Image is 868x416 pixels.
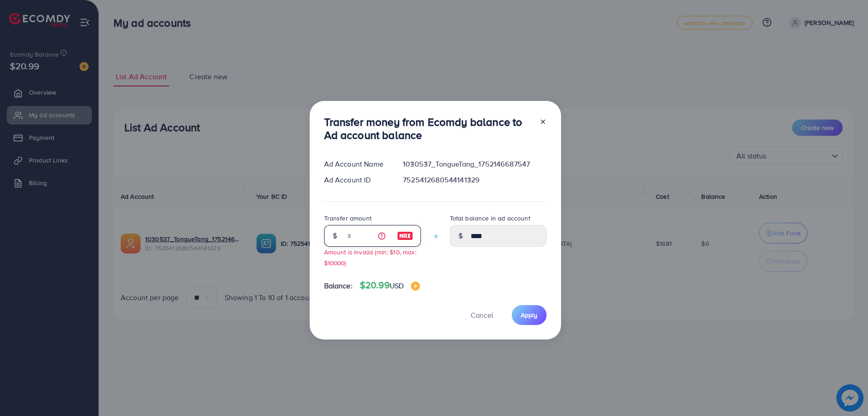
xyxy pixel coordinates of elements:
h3: Transfer money from Ecomdy balance to Ad account balance [324,115,532,142]
button: Cancel [459,305,505,325]
label: Transfer amount [324,214,372,223]
label: Total balance in ad account [450,214,530,223]
small: Amount is invalid (min: $10, max: $10000) [324,248,416,267]
span: Balance: [324,281,353,291]
button: Apply [512,305,547,325]
h4: $20.99 [360,280,420,291]
span: Apply [521,311,538,320]
span: Cancel [471,310,493,320]
div: 1030537_TongueTang_1752146687547 [396,159,553,169]
span: USD [390,281,404,291]
img: image [411,282,420,291]
div: Ad Account Name [317,159,396,169]
div: Ad Account ID [317,175,396,185]
img: image [397,230,413,241]
div: 7525412680544141329 [396,175,553,185]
